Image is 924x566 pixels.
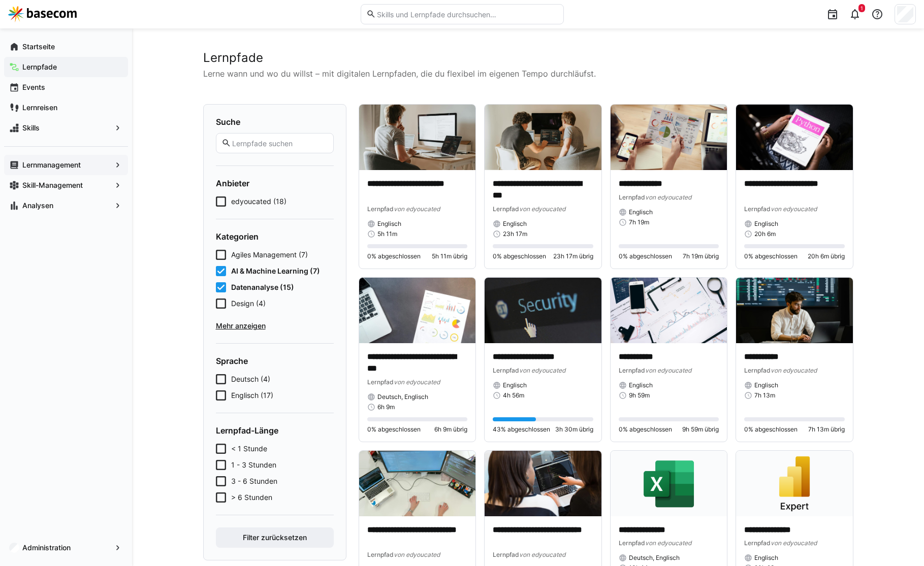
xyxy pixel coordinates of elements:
span: Lernpfad [493,551,519,558]
h4: Sprache [216,356,334,366]
span: 7h 19m [629,218,649,226]
span: 0% abgeschlossen [619,252,672,260]
span: von edyoucated [519,367,565,374]
span: Englisch [754,220,778,228]
span: von edyoucated [771,205,817,213]
span: Englisch (17) [231,390,273,401]
span: Datenanalyse (15) [231,282,294,292]
img: image [736,451,853,516]
span: von edyoucated [394,205,440,213]
span: 1 - 3 Stunden [231,460,276,470]
span: Englisch [503,381,527,389]
span: von edyoucated [519,551,565,558]
span: 6h 9m übrig [434,425,467,434]
h4: Kategorien [216,231,334,242]
img: image [736,278,853,343]
span: 43% abgeschlossen [493,425,550,434]
span: von edyoucated [519,205,565,213]
span: Lernpfad [744,367,771,374]
img: image [359,278,476,343]
span: Englisch [629,381,653,389]
button: Filter zurücksetzen [216,527,334,548]
span: von edyoucated [645,367,691,374]
h4: Suche [216,117,334,127]
span: 0% abgeschlossen [619,425,672,434]
span: 23h 17m übrig [553,252,593,260]
span: Deutsch, Englisch [377,393,428,401]
span: Design (4) [231,298,266,309]
span: Lernpfad [493,367,519,374]
img: image [611,451,727,516]
span: 6h 9m [377,403,395,411]
input: Skills und Lernpfade durchsuchen… [376,10,558,19]
span: > 6 Stunden [231,492,272,503]
span: 0% abgeschlossen [744,252,798,260]
span: Mehr anzeigen [216,321,334,331]
span: 20h 6m [754,230,776,238]
img: image [485,105,601,170]
span: edyoucated (18) [231,196,286,207]
img: image [359,451,476,516]
span: Filter zurücksetzen [241,532,308,543]
span: 7h 13m übrig [808,425,845,434]
span: 0% abgeschlossen [744,425,798,434]
span: von edyoucated [394,378,440,386]
h4: Lernpfad-Länge [216,425,334,436]
span: 23h 17m [503,230,527,238]
span: 4h 56m [503,391,524,399]
span: Englisch [629,208,653,216]
span: 1 [861,5,863,11]
span: Englisch [503,220,527,228]
span: Deutsch, Englisch [629,554,680,562]
span: Englisch [754,554,778,562]
span: 7h 19m übrig [683,252,719,260]
span: 0% abgeschlossen [367,252,421,260]
span: AI & Machine Learning (7) [231,266,320,276]
p: Lerne wann und wo du willst – mit digitalen Lernpfaden, die du flexibel im eigenen Tempo durchläu... [203,68,853,80]
span: 9h 59m übrig [682,425,719,434]
span: von edyoucated [771,367,817,374]
span: Agiles Management (7) [231,250,308,260]
img: image [736,105,853,170]
span: 0% abgeschlossen [367,425,421,434]
span: < 1 Stunde [231,444,267,454]
span: Lernpfad [367,551,394,558]
img: image [485,278,601,343]
span: Lernpfad [744,539,771,547]
span: Englisch [377,220,401,228]
img: image [359,105,476,170]
span: Lernpfad [493,205,519,213]
span: 20h 6m übrig [808,252,845,260]
span: Lernpfad [367,378,394,386]
img: image [611,278,727,343]
input: Lernpfade suchen [231,139,328,148]
span: Lernpfad [619,367,645,374]
span: Lernpfad [619,539,645,547]
span: Deutsch (4) [231,374,270,384]
span: 3h 30m übrig [555,425,593,434]
span: 7h 13m [754,391,775,399]
span: von edyoucated [771,539,817,547]
h2: Lernpfade [203,50,853,65]
span: von edyoucated [645,193,691,201]
span: 3 - 6 Stunden [231,476,277,486]
span: 0% abgeschlossen [493,252,546,260]
span: 5h 11m [377,230,397,238]
span: Lernpfad [744,205,771,213]
span: von edyoucated [394,551,440,558]
span: 9h 59m [629,391,650,399]
span: Englisch [754,381,778,389]
span: Lernpfad [367,205,394,213]
span: von edyoucated [645,539,691,547]
img: image [485,451,601,516]
span: 5h 11m übrig [432,252,467,260]
img: image [611,105,727,170]
h4: Anbieter [216,178,334,188]
span: Lernpfad [619,193,645,201]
